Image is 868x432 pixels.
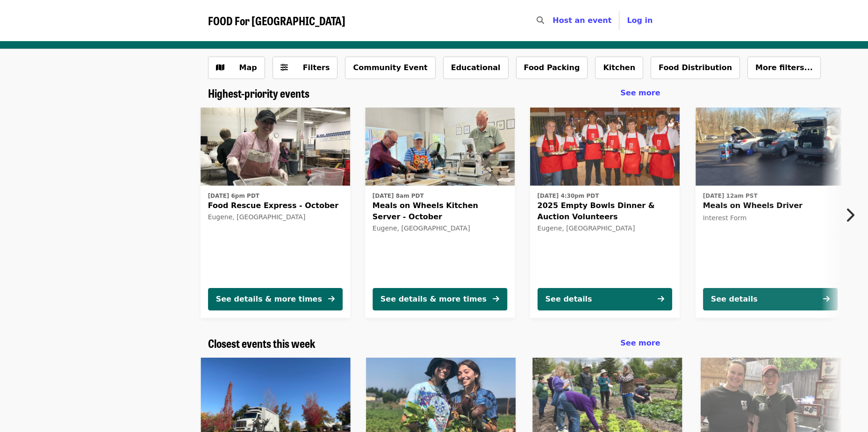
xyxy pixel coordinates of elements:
a: See details for "Food Rescue Express - October" [201,108,350,318]
button: Show map view [208,57,265,79]
time: [DATE] 4:30pm PDT [538,192,599,200]
i: arrow-right icon [658,295,664,303]
button: Community Event [345,57,435,79]
div: Eugene, [GEOGRAPHIC_DATA] [538,224,672,232]
span: Interest Form [703,214,747,222]
span: More filters... [755,63,813,72]
span: Meals on Wheels Driver [703,200,838,211]
div: Closest events this week [201,337,668,350]
a: Highest-priority events [208,86,309,100]
button: Filters (0 selected) [273,57,338,79]
div: Eugene, [GEOGRAPHIC_DATA] [208,213,343,221]
div: Highest-priority events [201,86,668,100]
button: Food Distribution [651,57,740,79]
span: FOOD For [GEOGRAPHIC_DATA] [208,12,345,29]
span: 2025 Empty Bowls Dinner & Auction Volunteers [538,200,672,223]
i: arrow-right icon [328,295,335,303]
button: Log in [619,11,660,30]
div: See details & more times [216,294,322,305]
button: See details [703,288,838,310]
span: See more [620,338,660,347]
a: Host an event [552,16,611,25]
a: See more [620,338,660,349]
i: arrow-right icon [493,295,499,303]
div: See details & more times [380,294,487,305]
button: Food Packing [516,57,588,79]
button: Kitchen [595,57,643,79]
span: See more [620,88,660,97]
i: map icon [216,63,224,72]
i: chevron-right icon [845,206,854,224]
span: Map [239,63,257,72]
span: Closest events this week [208,335,316,351]
div: Eugene, [GEOGRAPHIC_DATA] [373,224,507,232]
img: Food Rescue Express - October organized by FOOD For Lane County [201,108,350,186]
img: 2025 Empty Bowls Dinner & Auction Volunteers organized by FOOD For Lane County [530,108,680,186]
a: See details for "Meals on Wheels Driver" [696,108,845,318]
i: sliders-h icon [280,63,288,72]
span: Meals on Wheels Kitchen Server - October [373,200,507,223]
img: Meals on Wheels Driver organized by FOOD For Lane County [696,108,845,186]
button: Next item [837,202,868,228]
button: Educational [443,57,509,79]
a: See more [620,87,660,99]
button: See details & more times [373,288,507,310]
i: search icon [537,16,544,25]
time: [DATE] 6pm PDT [208,192,259,200]
div: See details [545,294,592,305]
a: See details for "Meals on Wheels Kitchen Server - October" [365,108,515,318]
time: [DATE] 12am PST [703,192,758,200]
span: Log in [627,16,653,25]
span: Highest-priority events [208,85,309,101]
a: Closest events this week [208,337,316,350]
button: See details & more times [208,288,343,310]
input: Search [550,9,557,32]
div: See details [711,294,758,305]
img: Meals on Wheels Kitchen Server - October organized by FOOD For Lane County [365,108,515,186]
span: Food Rescue Express - October [208,200,343,211]
button: More filters... [747,57,821,79]
button: See details [538,288,672,310]
span: Filters [303,63,330,72]
time: [DATE] 8am PDT [373,192,424,200]
a: FOOD For [GEOGRAPHIC_DATA] [208,14,345,28]
a: See details for "2025 Empty Bowls Dinner & Auction Volunteers" [530,108,680,318]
